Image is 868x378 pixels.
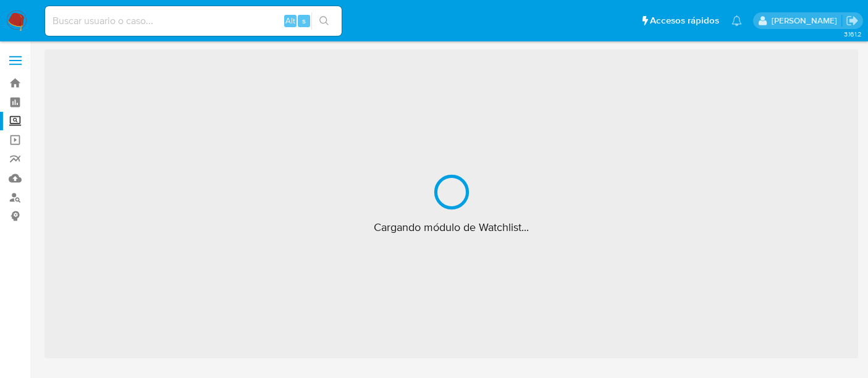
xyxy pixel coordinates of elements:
[285,15,295,27] span: Alt
[650,14,719,27] span: Accesos rápidos
[731,15,742,26] a: Notificaciones
[846,14,859,27] a: Salir
[311,12,337,30] button: search-icon
[302,15,306,27] span: s
[772,15,841,27] p: fernanda.escarenogarcia@mercadolibre.com.mx
[45,13,342,29] input: Buscar usuario o caso...
[374,220,529,235] span: Cargando módulo de Watchlist...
